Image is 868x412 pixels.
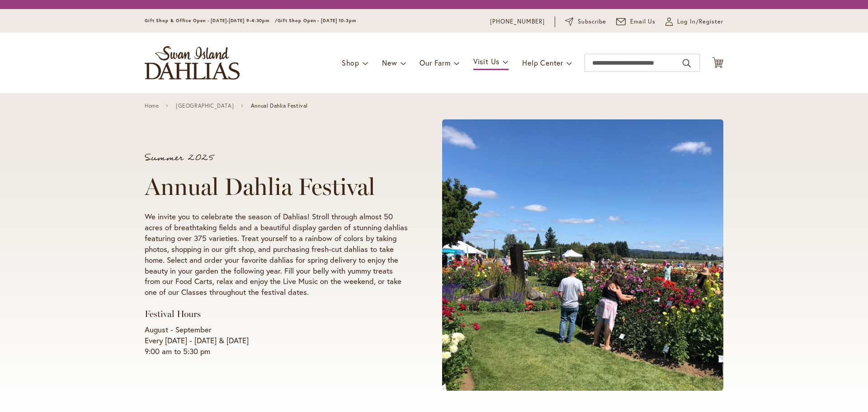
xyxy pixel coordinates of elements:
[665,17,723,26] a: Log In/Register
[145,46,240,80] a: store logo
[522,58,563,67] span: Help Center
[616,17,656,26] a: Email Us
[565,17,606,26] a: Subscribe
[490,17,545,26] a: [PHONE_NUMBER]
[473,57,500,66] span: Visit Us
[278,18,356,24] span: Gift Shop Open - [DATE] 10-3pm
[145,153,408,162] p: Summer 2025
[420,58,450,67] span: Our Farm
[342,58,359,67] span: Shop
[251,103,308,109] span: Annual Dahlia Festival
[145,173,408,200] h1: Annual Dahlia Festival
[145,18,278,24] span: Gift Shop & Office Open - [DATE]-[DATE] 9-4:30pm /
[176,103,234,109] a: [GEOGRAPHIC_DATA]
[145,211,408,298] p: We invite you to celebrate the season of Dahlias! Stroll through almost 50 acres of breathtaking ...
[145,103,159,109] a: Home
[145,308,408,320] h3: Festival Hours
[677,17,723,26] span: Log In/Register
[578,17,606,26] span: Subscribe
[683,56,691,71] button: Search
[382,58,397,67] span: New
[145,324,408,357] p: August - September Every [DATE] - [DATE] & [DATE] 9:00 am to 5:30 pm
[630,17,656,26] span: Email Us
